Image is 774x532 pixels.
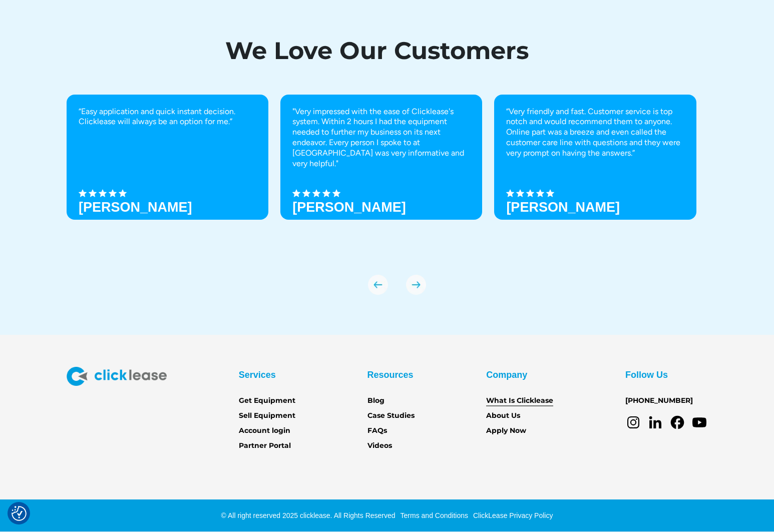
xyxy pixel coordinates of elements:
img: arrow Icon [406,275,426,295]
img: Black star icon [536,189,544,197]
a: Terms and Conditions [398,511,468,519]
p: “Easy application and quick instant decision. Clicklease will always be an option for me.” [79,107,256,128]
a: Apply Now [486,425,526,436]
div: previous slide [368,275,388,295]
div: carousel [67,95,707,295]
img: Black star icon [302,189,310,197]
a: Partner Portal [239,440,291,451]
img: Black star icon [506,189,514,197]
img: Revisit consent button [12,506,27,521]
div: next slide [406,275,426,295]
img: Black star icon [312,189,320,197]
img: arrow Icon [368,275,388,295]
div: Resources [367,367,414,383]
div: Follow Us [625,367,668,383]
img: Black star icon [109,189,117,197]
a: What Is Clicklease [486,395,553,406]
img: Black star icon [516,189,524,197]
p: “Very friendly and fast. Customer service is top notch and would recommend them to anyone. Online... [506,107,684,159]
img: Black star icon [322,189,330,197]
img: Black star icon [89,189,97,197]
img: Black star icon [526,189,534,197]
a: Get Equipment [239,395,295,406]
img: Black star icon [99,189,107,197]
div: 3 of 8 [494,95,696,255]
img: Black star icon [546,189,554,197]
div: Services [239,367,276,383]
h3: [PERSON_NAME] [79,200,192,215]
p: "Very impressed with the ease of Clicklease's system. Within 2 hours I had the equipment needed t... [292,107,470,169]
a: Case Studies [367,410,415,421]
img: Clicklease logo [67,367,167,386]
a: FAQs [367,425,387,436]
a: Sell Equipment [239,410,295,421]
div: Company [486,367,527,383]
a: Account login [239,425,290,436]
a: [PHONE_NUMBER] [625,395,693,406]
img: Black star icon [332,189,340,197]
a: Videos [367,440,392,451]
img: Black star icon [292,189,300,197]
h3: [PERSON_NAME] [506,200,620,215]
strong: [PERSON_NAME] [292,200,406,215]
img: Black star icon [119,189,127,197]
img: Black star icon [79,189,87,197]
div: 2 of 8 [280,95,482,255]
a: About Us [486,410,520,421]
a: Blog [367,395,384,406]
button: Consent Preferences [12,506,27,521]
a: ClickLease Privacy Policy [471,511,553,519]
h1: We Love Our Customers [67,39,687,63]
div: 1 of 8 [67,95,268,255]
div: © All right reserved 2025 clicklease. All Rights Reserved [221,510,396,520]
